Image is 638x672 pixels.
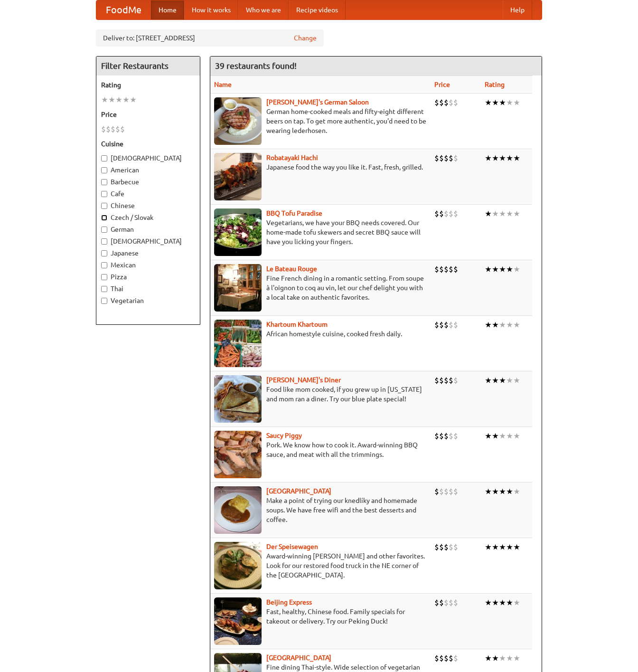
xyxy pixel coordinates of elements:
input: German [101,227,107,233]
a: [PERSON_NAME]'s German Saloon [266,98,369,106]
li: $ [453,320,458,330]
li: $ [439,375,444,386]
li: ★ [492,375,499,386]
li: $ [439,264,444,274]
li: ★ [499,97,506,108]
li: $ [439,653,444,663]
label: Pizza [101,272,195,282]
input: [DEMOGRAPHIC_DATA] [101,155,107,161]
li: $ [434,653,439,663]
li: $ [434,542,439,552]
li: $ [449,597,453,608]
b: Saucy Piggy [266,432,302,439]
li: $ [439,153,444,163]
input: Mexican [101,262,107,268]
li: ★ [485,653,492,663]
a: Recipe videos [289,0,346,19]
li: $ [434,153,439,163]
li: ★ [506,375,513,386]
li: ★ [492,597,499,608]
a: Der Speisewagen [266,543,318,550]
div: Deliver to: [STREET_ADDRESS] [96,29,324,47]
input: Chinese [101,203,107,209]
li: ★ [492,431,499,441]
input: Cafe [101,191,107,197]
li: $ [439,97,444,108]
li: $ [115,124,120,134]
b: [GEOGRAPHIC_DATA] [266,654,331,662]
li: ★ [492,486,499,497]
li: $ [449,153,453,163]
li: ★ [506,597,513,608]
label: Cafe [101,189,195,199]
li: $ [444,653,449,663]
li: ★ [499,153,506,163]
li: $ [439,320,444,330]
li: $ [434,431,439,441]
li: ★ [108,95,115,105]
h5: Rating [101,80,195,90]
a: Rating [485,81,505,88]
input: Barbecue [101,179,107,185]
input: American [101,167,107,173]
li: $ [449,486,453,497]
b: BBQ Tofu Paradise [266,209,322,217]
li: $ [111,124,115,134]
b: Khartoum Khartoum [266,321,328,328]
li: ★ [499,208,506,219]
p: Food like mom cooked, if you grew up in [US_STATE] and mom ran a diner. Try our blue plate special! [214,385,427,404]
li: ★ [130,95,137,105]
li: ★ [513,208,520,219]
li: ★ [485,153,492,163]
li: ★ [485,431,492,441]
li: ★ [499,375,506,386]
li: ★ [513,653,520,663]
li: ★ [492,153,499,163]
input: Pizza [101,274,107,280]
li: $ [434,486,439,497]
li: ★ [506,320,513,330]
li: $ [120,124,125,134]
li: ★ [492,264,499,274]
li: ★ [499,320,506,330]
label: Chinese [101,201,195,210]
p: Make a point of trying our knedlíky and homemade soups. We have free wifi and the best desserts a... [214,496,427,524]
li: ★ [506,653,513,663]
li: ★ [485,486,492,497]
input: [DEMOGRAPHIC_DATA] [101,238,107,245]
input: Japanese [101,250,107,256]
li: ★ [492,97,499,108]
li: $ [444,597,449,608]
li: $ [444,431,449,441]
img: robatayaki.jpg [214,153,262,200]
li: ★ [506,486,513,497]
label: [DEMOGRAPHIC_DATA] [101,237,195,246]
li: $ [453,486,458,497]
li: $ [453,375,458,386]
li: $ [444,320,449,330]
li: ★ [101,95,108,105]
label: Barbecue [101,177,195,187]
li: $ [434,320,439,330]
a: Le Bateau Rouge [266,265,317,273]
li: ★ [485,208,492,219]
a: [PERSON_NAME]'s Diner [266,376,341,384]
img: speisewagen.jpg [214,542,262,589]
li: $ [439,542,444,552]
li: $ [453,264,458,274]
li: ★ [513,375,520,386]
p: Fine French dining in a romantic setting. From soupe à l'oignon to coq au vin, let our chef delig... [214,274,427,302]
li: ★ [513,542,520,552]
label: Thai [101,284,195,293]
li: ★ [492,208,499,219]
img: czechpoint.jpg [214,486,262,534]
li: ★ [506,153,513,163]
li: $ [453,153,458,163]
label: American [101,165,195,175]
a: Robatayaki Hachi [266,154,318,161]
li: ★ [506,208,513,219]
li: ★ [115,95,122,105]
li: $ [439,486,444,497]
